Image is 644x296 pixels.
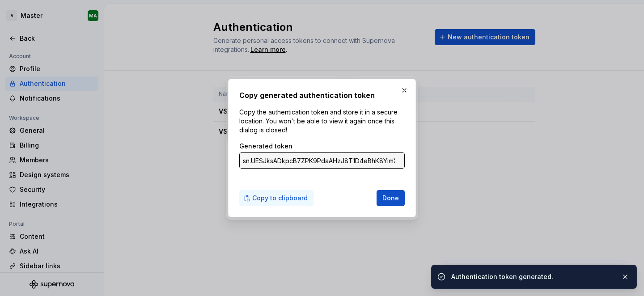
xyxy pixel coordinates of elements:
[252,194,308,203] span: Copy to clipboard
[377,190,405,206] button: Done
[451,272,614,281] div: Authentication token generated.
[239,142,292,151] label: Generated token
[382,194,399,203] span: Done
[239,108,405,135] p: Copy the authentication token and store it in a secure location. You won't be able to view it aga...
[239,90,405,101] h2: Copy generated authentication token
[239,190,314,206] button: Copy to clipboard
